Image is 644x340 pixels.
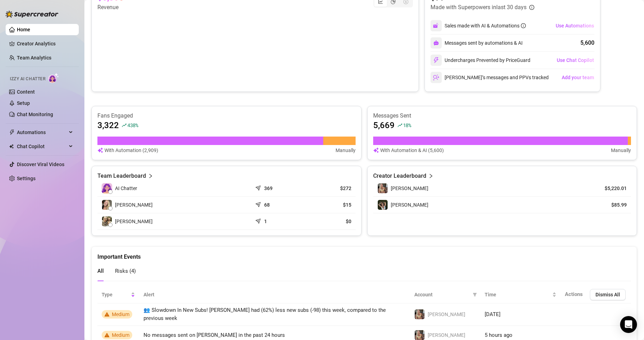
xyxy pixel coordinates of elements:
img: Anne [378,200,388,210]
span: warning [104,333,109,338]
span: 438 % [127,122,138,128]
th: Alert [139,286,410,303]
article: 369 [264,185,273,192]
div: Important Events [97,247,631,261]
span: Actions [565,291,583,297]
img: logo-BBDzfeDw.svg [6,11,58,18]
span: info-circle [529,5,534,10]
span: [PERSON_NAME] [428,311,465,317]
article: Messages Sent [373,112,631,120]
span: rise [397,123,402,128]
article: $85.99 [595,201,627,208]
article: Creator Leaderboard [373,172,426,180]
span: 👥 Slowdown In New Subs! [PERSON_NAME] had (62%) less new subs (-98) this week, compared to the pr... [144,307,386,322]
article: Team Leaderboard [97,172,146,180]
span: Chat Copilot [17,141,67,152]
img: AI Chatter [48,73,59,83]
div: Sales made with AI & Automations [445,22,526,30]
img: Anne Nicole [102,200,112,210]
span: filter [471,289,478,300]
a: Settings [17,176,36,181]
img: Anne [378,183,388,193]
span: 18 % [403,122,411,128]
article: $272 [308,185,351,192]
img: svg%3e [97,146,103,154]
th: Type [97,286,139,303]
span: Dismiss All [595,292,620,297]
img: svg%3e [433,23,439,29]
article: 5,669 [373,120,395,131]
span: right [148,172,153,180]
div: [PERSON_NAME]’s messages and PPVs tracked [431,72,549,83]
article: Made with Superpowers in last 30 days [431,3,527,12]
article: $5,220.01 [595,185,627,192]
span: Risks ( 4 ) [115,268,136,274]
img: Anne [415,309,425,319]
span: [PERSON_NAME] [428,332,465,338]
span: Use Automations [556,23,594,29]
span: No messages sent on [PERSON_NAME] in the past 24 hours [144,332,285,338]
span: info-circle [521,23,526,28]
span: rise [122,123,127,128]
article: $0 [308,218,351,225]
th: Time [480,286,561,303]
a: Team Analytics [17,55,51,61]
span: right [428,172,433,180]
span: [PERSON_NAME] [115,218,153,225]
span: Type [102,291,129,298]
img: Dillon Riddall [102,216,112,226]
article: Manually [611,146,631,154]
img: svg%3e [433,57,439,63]
article: 1 [264,218,267,225]
article: 3,322 [97,120,119,131]
div: Messages sent by automations & AI [431,37,523,49]
img: Anne [415,330,425,340]
button: Add your team [561,72,594,83]
button: Use Automations [555,20,594,31]
article: Manually [336,146,356,154]
article: Revenue [97,3,140,12]
span: Time [485,291,551,298]
span: send [255,184,262,191]
span: [DATE] [485,311,500,317]
a: Chat Monitoring [17,112,53,117]
span: [PERSON_NAME] [391,202,428,208]
div: 5,600 [580,39,594,47]
button: Dismiss All [590,289,626,300]
button: Use Chat Copilot [556,55,594,66]
img: Chat Copilot [9,144,14,149]
div: Open Intercom Messenger [620,316,637,333]
span: thunderbolt [9,130,15,135]
a: Creator Analytics [17,38,73,49]
span: warning [104,312,109,317]
span: send [255,200,262,207]
img: svg%3e [373,146,379,154]
img: svg%3e [433,40,439,46]
article: With Automation & AI (5,600) [380,146,444,154]
span: send [255,217,262,224]
span: [PERSON_NAME] [391,185,428,191]
span: Medium [112,311,129,317]
span: Izzy AI Chatter [10,76,45,82]
span: 5 hours ago [485,332,512,338]
span: AI Chatter [115,184,137,192]
article: $15 [308,201,351,208]
span: Account [414,291,470,298]
span: [PERSON_NAME] [115,201,153,209]
div: Undercharges Prevented by PriceGuard [431,55,530,66]
span: Automations [17,127,67,138]
span: Medium [112,332,129,338]
a: Discover Viral Videos [17,162,64,167]
span: All [97,268,104,274]
article: 68 [264,201,270,208]
img: izzy-ai-chatter-avatar-DDCN_rTZ.svg [102,183,112,194]
span: Add your team [562,75,594,80]
img: svg%3e [433,74,439,81]
article: With Automation (2,909) [104,146,158,154]
article: Fans Engaged [97,112,356,120]
a: Setup [17,100,30,106]
a: Content [17,89,35,95]
span: Use Chat Copilot [557,57,594,63]
a: Home [17,27,30,32]
span: filter [473,292,477,297]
